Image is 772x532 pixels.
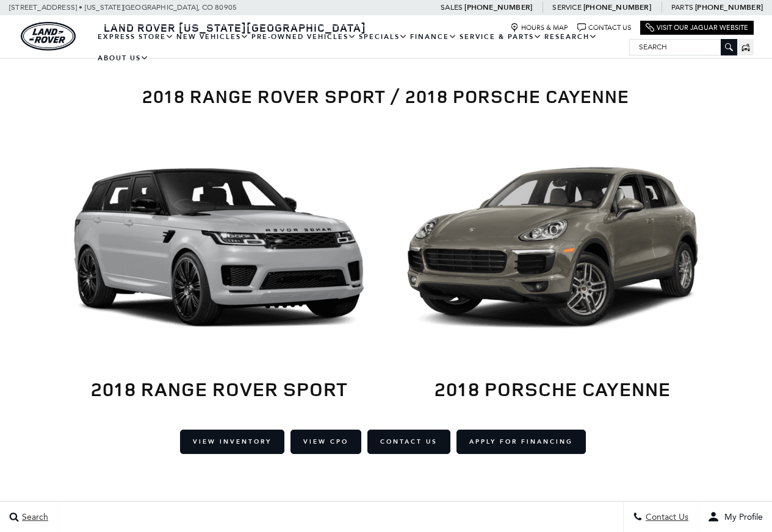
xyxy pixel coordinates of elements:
[464,2,532,12] a: [PHONE_NUMBER]
[250,26,358,48] a: Pre-Owned Vehicles
[543,26,599,48] a: Research
[441,3,463,12] span: Sales
[646,23,748,32] a: Visit Our Jaguar Website
[358,26,409,48] a: Specials
[96,48,150,69] a: About Us
[695,2,763,12] a: [PHONE_NUMBER]
[290,430,361,454] a: View CPO
[9,3,237,12] a: [STREET_ADDRESS] • [US_STATE][GEOGRAPHIC_DATA], CO 80905
[62,378,377,400] h2: 2018 Range Rover Sport
[62,130,377,366] img: range-rover-sport
[458,26,543,48] a: Service & Parts
[552,3,581,12] span: Service
[720,512,763,522] span: My Profile
[180,430,284,454] a: View Inventory
[104,20,366,35] span: Land Rover [US_STATE][GEOGRAPHIC_DATA]
[395,378,710,400] h2: 2018 Porsche Cayenne
[583,2,651,12] a: [PHONE_NUMBER]
[62,86,710,106] h1: 2018 Range Rover Sport / 2018 Porsche Cayenne
[21,22,76,51] img: Land Rover
[643,512,688,522] span: Contact Us
[409,26,458,48] a: Finance
[630,40,737,54] input: Search
[175,26,250,48] a: New Vehicles
[96,20,373,35] a: Land Rover [US_STATE][GEOGRAPHIC_DATA]
[577,23,631,32] a: Contact Us
[671,3,693,12] span: Parts
[21,22,76,51] a: land-rover
[510,23,568,32] a: Hours & Map
[367,430,450,454] a: Contact Us
[96,26,629,69] nav: Main Navigation
[96,26,175,48] a: EXPRESS STORE
[395,130,710,366] img: Porsche-Cayenne
[456,430,586,454] a: Apply for Financing
[698,502,772,532] button: Open user profile menu
[19,512,48,522] span: Search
